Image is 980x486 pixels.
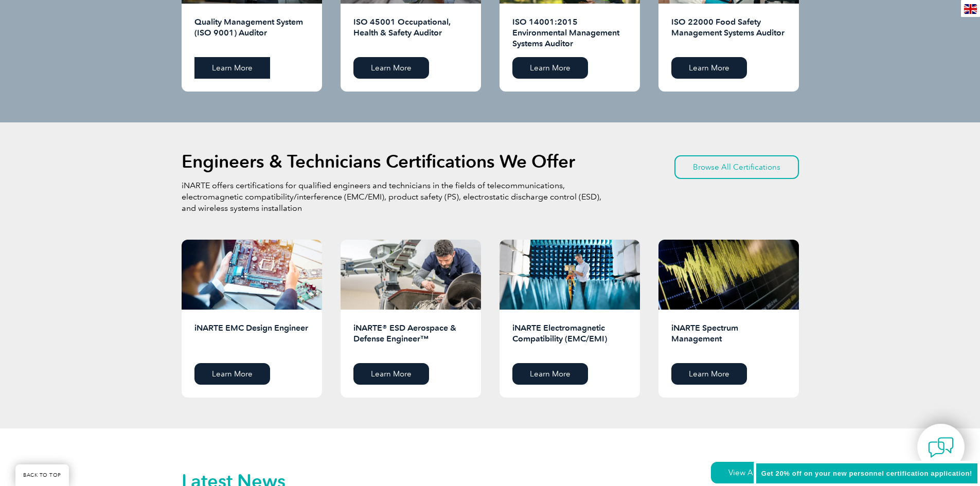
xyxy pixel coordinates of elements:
a: Learn More [353,57,429,79]
a: Learn More [512,363,588,385]
a: View All News [711,462,796,483]
p: iNARTE offers certifications for qualified engineers and technicians in the fields of telecommuni... [182,180,603,214]
span: Get 20% off on your new personnel certification application! [761,470,972,477]
h2: iNARTE Electromagnetic Compatibility (EMC/EMI) [512,322,627,355]
h2: iNARTE® ESD Aerospace & Defense Engineer™ [353,322,468,355]
h2: ISO 14001:2015 Environmental Management Systems Auditor [512,16,627,49]
a: Learn More [671,57,747,79]
a: Learn More [353,363,429,385]
h2: iNARTE EMC Design Engineer [194,322,309,355]
h2: iNARTE Spectrum Management [671,322,786,355]
a: BACK TO TOP [15,464,69,486]
a: Browse All Certifications [674,155,799,179]
img: en [964,4,977,14]
a: Learn More [671,363,747,385]
h2: Quality Management System (ISO 9001) Auditor [194,16,309,49]
h2: ISO 22000 Food Safety Management Systems Auditor [671,16,786,49]
h2: Engineers & Technicians Certifications We Offer [182,153,575,170]
a: Learn More [194,57,270,79]
a: Learn More [512,57,588,79]
h2: ISO 45001 Occupational, Health & Safety Auditor [353,16,468,49]
img: contact-chat.png [928,435,954,460]
a: Learn More [194,363,270,385]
